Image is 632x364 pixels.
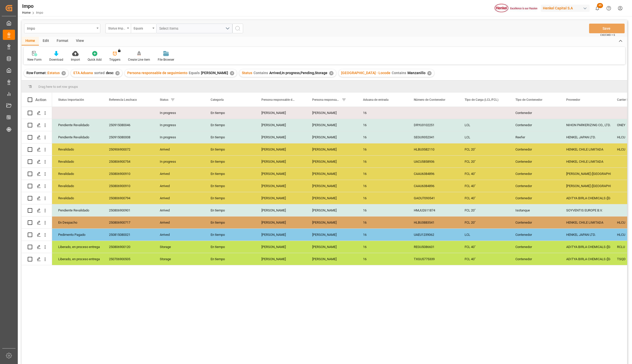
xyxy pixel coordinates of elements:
[154,156,204,168] div: In progress
[566,253,605,265] div: ADITYA BIRLA CHEMICALS ([GEOGRAPHIC_DATA]) LTD
[329,71,334,75] div: ✕
[154,241,204,253] div: Storage
[22,192,52,204] div: Press SPACE to select this row.
[58,168,97,180] div: Revalidado
[22,131,52,143] div: Press SPACE to select this row.
[357,143,408,155] div: 16
[255,180,306,192] div: [PERSON_NAME]
[357,156,408,168] div: 16
[408,204,459,216] div: HMJU2611874
[566,229,605,241] div: HENKEL JAPAN LTD.
[204,107,255,119] div: En tiempo
[27,57,42,62] div: New Form
[242,71,252,75] span: Status
[255,143,306,155] div: [PERSON_NAME]
[38,85,78,89] span: Drag here to set row groups
[103,131,154,143] div: 250915080008
[103,229,154,241] div: 250815080021
[103,253,154,265] div: 250706900505
[254,71,268,75] span: Contains
[459,217,509,228] div: FCL 20"
[597,3,603,8] span: 45
[109,98,137,102] span: Referencia Leschaco
[459,192,509,204] div: FCL 40"
[204,253,255,265] div: En tiempo
[71,57,80,62] div: Import
[103,204,154,216] div: 250806900901
[154,253,204,265] div: Storage
[58,119,97,131] div: Pendiente Revalidado
[127,71,187,75] span: Persona responsable de seguimiento
[204,217,255,228] div: En tiempo
[232,24,243,33] button: search button
[261,98,295,102] span: Persona responsable de la importacion
[357,107,408,119] div: 16
[105,24,131,33] button: open menu
[255,168,306,180] div: [PERSON_NAME]
[154,119,204,131] div: In progress
[22,143,52,156] div: Press SPACE to select this row.
[459,253,509,265] div: FCL 40"
[509,241,560,253] div: Contenedor
[24,24,100,33] button: open menu
[255,229,306,241] div: [PERSON_NAME]
[306,192,357,204] div: [PERSON_NAME]
[427,71,432,75] div: ✕
[154,192,204,204] div: Arrived
[255,119,306,131] div: [PERSON_NAME]
[495,4,537,13] img: Henkel%20logo.jpg_1689854090.jpg
[108,25,125,31] div: Status Importación
[459,143,509,155] div: FCL 20"
[255,107,306,119] div: [PERSON_NAME]
[357,131,408,143] div: 16
[106,71,114,75] span: desc
[22,204,52,217] div: Press SPACE to select this row.
[94,71,105,75] span: sorted
[306,217,357,228] div: [PERSON_NAME]
[357,217,408,228] div: 16
[592,3,603,14] button: show 45 new notifications
[566,98,580,102] span: Proveedor
[408,168,459,180] div: CAAU6384896
[566,156,605,168] div: HENKEL CHILE LIMITADA
[306,107,357,119] div: [PERSON_NAME]
[459,229,509,241] div: LCL
[566,144,605,155] div: HENKEL CHILE LIMITADA
[26,71,48,75] span: Row Format :
[566,180,605,192] div: [PERSON_NAME] ([GEOGRAPHIC_DATA]) CO. LTD.
[357,241,408,253] div: 16
[204,119,255,131] div: En tiempo
[58,98,84,102] span: Status Importación
[408,131,459,143] div: SEGU9352341
[22,253,52,265] div: Press SPACE to select this row.
[115,71,120,75] div: ✕
[204,229,255,241] div: En tiempo
[204,168,255,180] div: En tiempo
[509,119,560,131] div: Contenedor
[22,156,52,168] div: Press SPACE to select this row.
[509,156,560,168] div: Contenedor
[154,204,204,216] div: Arrived
[22,37,39,45] div: Home
[306,229,357,241] div: [PERSON_NAME]
[58,217,97,228] div: En Despacho
[306,241,357,253] div: [PERSON_NAME]
[459,204,509,216] div: FCL 20"
[156,24,232,33] button: open menu
[509,131,560,143] div: Reefer
[39,37,53,45] div: Edit
[22,11,30,14] a: Home
[509,143,560,155] div: Contenedor
[204,204,255,216] div: En tiempo
[53,37,72,45] div: Format
[566,241,605,253] div: ADITYA BIRLA CHEMICALS ([GEOGRAPHIC_DATA]) LTD
[414,98,445,102] span: Número de Contenedor
[22,180,52,192] div: Press SPACE to select this row.
[509,217,560,228] div: Contenedor
[154,131,204,143] div: In progress
[49,57,63,62] div: Download
[357,119,408,131] div: 16
[589,24,625,33] button: Save
[72,37,88,45] div: View
[204,131,255,143] div: En tiempo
